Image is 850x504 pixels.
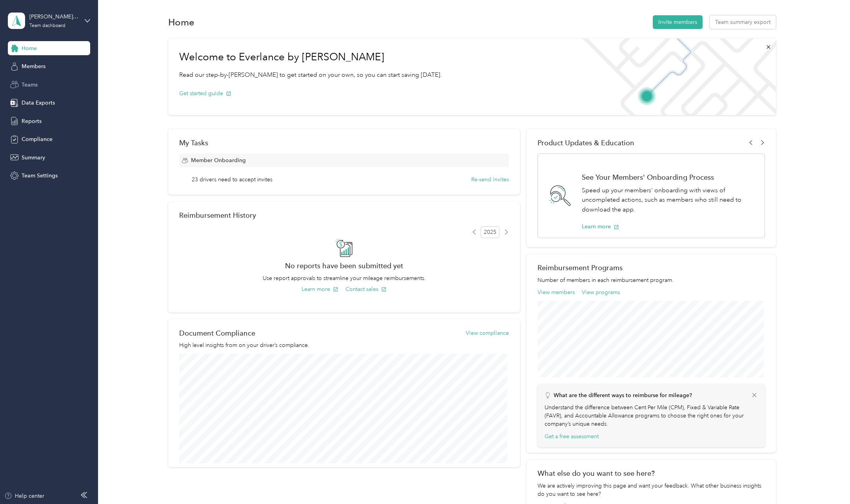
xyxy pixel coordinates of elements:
button: Help center [4,492,44,500]
span: Compliance [22,135,53,143]
p: High level insights from on your driver’s compliance. [179,341,509,349]
div: We are actively improving this page and want your feedback. What other business insights do you w... [538,482,765,498]
h2: No reports have been submitted yet [179,262,509,270]
div: My Tasks [179,139,509,147]
img: Welcome to everlance [574,38,776,115]
span: Home [22,44,37,52]
span: Teams [22,81,38,89]
h2: Reimbursement History [179,211,256,219]
span: Product Updates & Education [538,139,634,147]
span: Members [22,62,45,70]
button: Contact sales [345,285,387,293]
h1: Welcome to Everlance by [PERSON_NAME] [179,51,442,63]
button: Invite members [653,15,703,29]
button: Learn more [301,285,338,293]
button: Learn more [582,222,619,231]
p: Number of members in each reimbursement program. [538,276,765,284]
button: View members [538,288,575,296]
span: 2025 [481,226,499,238]
p: What are the different ways to reimburse for mileage? [554,391,692,399]
h2: Document Compliance [179,329,255,337]
p: Speed up your members' onboarding with views of uncompleted actions, such as members who still ne... [582,186,756,215]
button: Get started guide [179,89,231,98]
button: Re-send invites [471,175,509,184]
span: Reports [22,117,42,125]
h2: Reimbursement Programs [538,264,765,272]
p: Read our step-by-[PERSON_NAME] to get started on your own, so you can start saving [DATE]. [179,70,442,80]
button: Team summary export [710,15,776,29]
div: [PERSON_NAME][EMAIL_ADDRESS][PERSON_NAME][DOMAIN_NAME] [29,13,78,21]
div: Team dashboard [29,23,65,28]
span: Data Exports [22,99,55,107]
p: Use report approvals to streamline your mileage reimbursements. [179,274,509,282]
div: What else do you want to see here? [538,469,765,477]
span: Team Settings [22,172,58,180]
h1: Home [168,18,194,26]
button: View programs [582,288,620,296]
button: View compliance [466,329,509,337]
p: Understand the difference between Cent Per Mile (CPM), Fixed & Variable Rate (FAVR), and Accounta... [545,403,758,428]
iframe: Everlance-gr Chat Button Frame [806,460,850,504]
span: Summary [22,154,45,162]
span: Member Onboarding [191,156,246,164]
span: 23 drivers need to accept invites [192,175,272,184]
h1: See Your Members' Onboarding Process [582,173,756,181]
button: Get a free assessment [545,432,599,441]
